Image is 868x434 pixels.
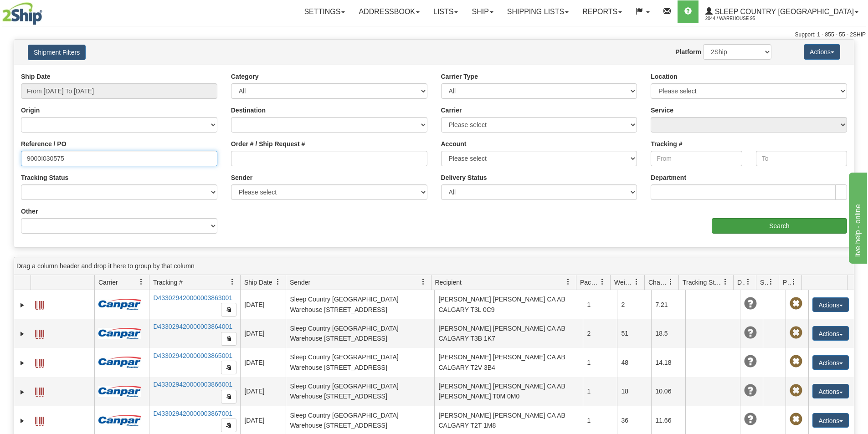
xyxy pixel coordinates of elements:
a: Expand [18,416,27,425]
td: 48 [617,348,651,377]
a: Tracking Status filter column settings [718,274,733,290]
a: Shipping lists [500,0,575,23]
label: Carrier Type [441,72,478,81]
span: Unknown [744,327,757,339]
button: Copy to clipboard [221,332,236,346]
span: Tracking # [153,278,183,287]
label: Category [231,72,259,81]
div: Support: 1 - 855 - 55 - 2SHIP [2,31,866,39]
button: Shipment Filters [28,45,86,60]
td: Sleep Country [GEOGRAPHIC_DATA] Warehouse [STREET_ADDRESS] [286,319,434,348]
label: Other [21,207,38,216]
label: Order # / Ship Request # [231,139,305,148]
a: Charge filter column settings [663,274,678,290]
button: Copy to clipboard [221,419,236,432]
input: Search [712,218,847,234]
a: Carrier filter column settings [134,274,149,290]
button: Copy to clipboard [221,361,236,374]
td: Sleep Country [GEOGRAPHIC_DATA] Warehouse [STREET_ADDRESS] [286,348,434,377]
td: 10.06 [651,377,685,406]
td: 18 [617,377,651,406]
span: Delivery Status [737,278,745,287]
td: [DATE] [240,319,286,348]
a: D433029420000003866001 [153,381,232,388]
a: Recipient filter column settings [560,274,576,290]
a: D433029420000003863001 [153,294,232,301]
a: Weight filter column settings [629,274,644,290]
span: Recipient [435,278,462,287]
span: Pickup Status [783,278,791,287]
img: logo2044.jpg [2,2,42,25]
label: Account [441,139,467,148]
label: Location [651,72,677,81]
button: Actions [812,297,849,312]
td: 14.18 [651,348,685,377]
td: 1 [583,348,617,377]
a: Expand [18,358,27,368]
span: Pickup Not Assigned [790,413,802,426]
a: Label [35,355,44,369]
label: Origin [21,106,40,115]
label: Delivery Status [441,173,487,182]
td: [PERSON_NAME] [PERSON_NAME] CA AB CALGARY T3B 1K7 [434,319,583,348]
span: Unknown [744,297,757,310]
span: Carrier [98,278,118,287]
a: Label [35,297,44,311]
div: live help - online [7,5,84,16]
label: Department [651,173,686,182]
a: Sender filter column settings [416,274,431,290]
td: 2 [617,290,651,319]
a: Ship [465,0,500,23]
a: Expand [18,301,27,310]
button: Copy to clipboard [221,303,236,317]
td: Sleep Country [GEOGRAPHIC_DATA] Warehouse [STREET_ADDRESS] [286,377,434,406]
a: Delivery Status filter column settings [740,274,756,290]
img: 14 - Canpar [98,386,141,397]
span: Ship Date [244,278,272,287]
span: Pickup Not Assigned [790,327,802,339]
label: Reference / PO [21,139,67,148]
td: 51 [617,319,651,348]
input: From [651,151,742,166]
input: To [756,151,847,166]
a: Lists [426,0,465,23]
span: Unknown [744,413,757,426]
a: Ship Date filter column settings [270,274,286,290]
span: Packages [580,278,599,287]
button: Actions [812,413,849,428]
td: 1 [583,290,617,319]
span: Charge [648,278,668,287]
span: Pickup Not Assigned [790,355,802,368]
iframe: chat widget [847,170,867,263]
td: 1 [583,377,617,406]
label: Service [651,106,673,115]
a: Packages filter column settings [595,274,610,290]
td: [PERSON_NAME] [PERSON_NAME] CA AB [PERSON_NAME] T0M 0M0 [434,377,583,406]
span: Shipment Issues [760,278,768,287]
button: Copy to clipboard [221,390,236,403]
a: Sleep Country [GEOGRAPHIC_DATA] 2044 / Warehouse 95 [699,0,865,23]
span: Pickup Not Assigned [790,384,802,397]
span: Unknown [744,355,757,368]
span: Pickup Not Assigned [790,297,802,310]
a: Label [35,413,44,427]
td: [DATE] [240,290,286,319]
span: Unknown [744,384,757,397]
img: 14 - Canpar [98,299,141,310]
label: Ship Date [21,72,51,81]
a: Settings [297,0,352,23]
label: Platform [675,47,701,56]
button: Actions [812,326,849,341]
span: Sleep Country [GEOGRAPHIC_DATA] [713,8,854,15]
a: Expand [18,329,27,338]
span: 2044 / Warehouse 95 [705,14,774,23]
a: Addressbook [352,0,426,23]
a: D433029420000003864001 [153,323,232,330]
img: 14 - Canpar [98,328,141,339]
button: Actions [812,355,849,370]
td: [DATE] [240,377,286,406]
a: Reports [575,0,629,23]
button: Actions [804,44,840,60]
td: [PERSON_NAME] [PERSON_NAME] CA AB CALGARY T2V 3B4 [434,348,583,377]
span: Weight [614,278,633,287]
